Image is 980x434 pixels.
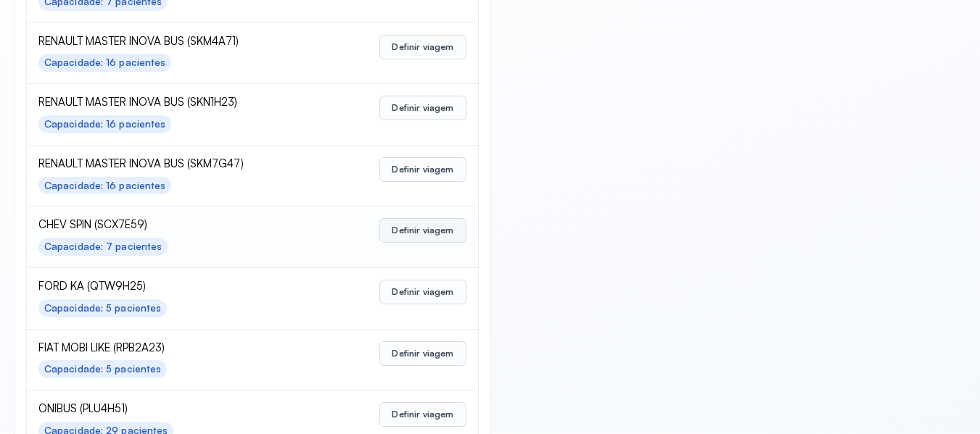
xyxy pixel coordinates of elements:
div: Capacidade: 16 pacientes [44,57,165,69]
span: CHEV SPIN (SCX7E59) [38,218,338,232]
div: Capacidade: 5 pacientes [44,302,161,314]
span: RENAULT MASTER INOVA BUS (SKM7G47) [38,157,338,171]
button: Definir viagem [379,35,466,59]
div: Capacidade: 7 pacientes [44,241,162,253]
button: Definir viagem [379,402,466,427]
button: Definir viagem [379,341,466,366]
div: Capacidade: 16 pacientes [44,180,165,192]
button: Definir viagem [379,157,466,182]
span: RENAULT MASTER INOVA BUS (SKM4A71) [38,35,338,49]
div: Capacidade: 5 pacientes [44,363,161,375]
span: FIAT MOBI LIKE (RPB2A23) [38,341,338,355]
button: Definir viagem [379,218,466,243]
button: Definir viagem [379,96,466,120]
span: ONIBUS (PLU4H51) [38,402,338,416]
span: RENAULT MASTER INOVA BUS (SKN1H23) [38,96,338,109]
button: Definir viagem [379,280,466,304]
span: FORD KA (QTW9H25) [38,280,338,293]
div: Capacidade: 16 pacientes [44,118,165,130]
